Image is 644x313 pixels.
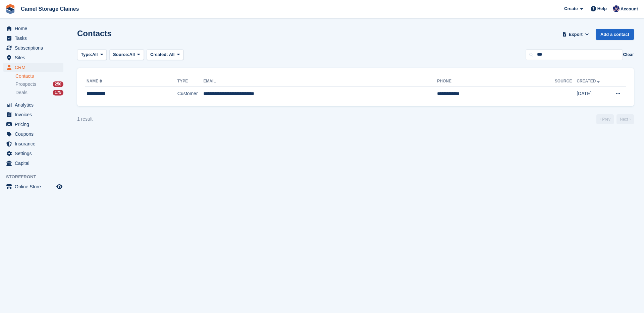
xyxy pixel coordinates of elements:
[3,53,63,62] a: menu
[55,183,63,191] a: Preview store
[15,63,55,72] span: CRM
[613,5,620,12] img: Rod
[15,149,55,158] span: Settings
[15,89,28,96] span: Deals
[177,76,203,87] th: Type
[147,49,183,60] button: Created: All
[596,114,614,124] a: Previous
[15,73,63,79] a: Contacts
[77,49,107,60] button: Type: All
[15,129,55,139] span: Coupons
[3,120,63,129] a: menu
[564,5,578,12] span: Create
[18,3,82,14] a: Camel Storage Claines
[15,182,55,191] span: Online Store
[109,49,144,60] button: Source: All
[3,100,63,110] a: menu
[87,79,104,83] a: Name
[6,174,67,180] span: Storefront
[555,76,577,87] th: Source
[437,76,555,87] th: Phone
[113,51,129,58] span: Source:
[577,87,608,101] td: [DATE]
[15,139,55,148] span: Insurance
[92,51,98,58] span: All
[3,43,63,53] a: menu
[595,114,635,124] nav: Page
[15,43,55,53] span: Subscriptions
[15,110,55,119] span: Invoices
[15,34,55,43] span: Tasks
[177,87,203,101] td: Customer
[621,6,638,12] span: Account
[3,110,63,119] a: menu
[81,51,92,58] span: Type:
[15,120,55,129] span: Pricing
[77,29,112,38] h1: Contacts
[3,139,63,148] a: menu
[577,79,601,83] a: Created
[569,31,583,38] span: Export
[15,159,55,168] span: Capital
[150,52,168,57] span: Created:
[3,182,63,191] a: menu
[53,81,63,87] div: 250
[15,53,55,62] span: Sites
[15,81,36,87] span: Prospects
[169,52,175,57] span: All
[77,116,93,123] div: 1 result
[597,5,607,12] span: Help
[616,114,634,124] a: Next
[15,89,63,96] a: Deals 175
[15,81,63,88] a: Prospects 250
[623,51,634,58] button: Clear
[3,149,63,158] a: menu
[596,29,634,40] a: Add a contact
[561,29,590,40] button: Export
[53,90,63,96] div: 175
[3,63,63,72] a: menu
[5,4,15,14] img: stora-icon-8386f47178a22dfd0bd8f6a31ec36ba5ce8667c1dd55bd0f319d3a0aa187defe.svg
[3,129,63,139] a: menu
[129,51,135,58] span: All
[15,100,55,110] span: Analytics
[15,24,55,33] span: Home
[3,24,63,33] a: menu
[3,34,63,43] a: menu
[3,159,63,168] a: menu
[203,76,437,87] th: Email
